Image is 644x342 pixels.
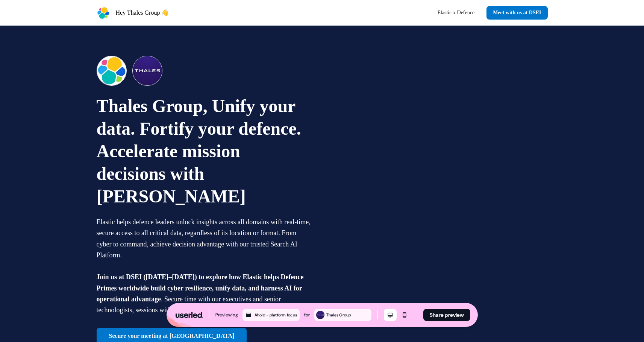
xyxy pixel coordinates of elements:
span: . Secure time with our executives and senior technologists, sessions with our team of experts are... [97,295,281,314]
div: Thales Group [326,312,370,318]
span: Elastic helps defence leaders unlock insights across all domains with real-time, secure access to... [97,218,311,259]
p: Thales Group, Unify your data. Fortify your defence. Accelerate mission decisions with [PERSON_NAME] [97,95,312,208]
button: Share preview [423,309,470,321]
p: Hey Thales Group 👋 [116,8,169,17]
div: Previewing [215,311,238,319]
button: Desktop mode [384,309,397,321]
div: Ahold - platform focus [255,312,298,318]
span: Join us at DSEI ([DATE]–[DATE]) to explore how Elastic helps Defence Primes worldwide build cyber... [97,273,304,303]
div: for [304,311,310,319]
a: Elastic x Defence [431,6,480,20]
button: Mobile mode [398,309,411,321]
a: Meet with us at DSEI [486,6,547,20]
